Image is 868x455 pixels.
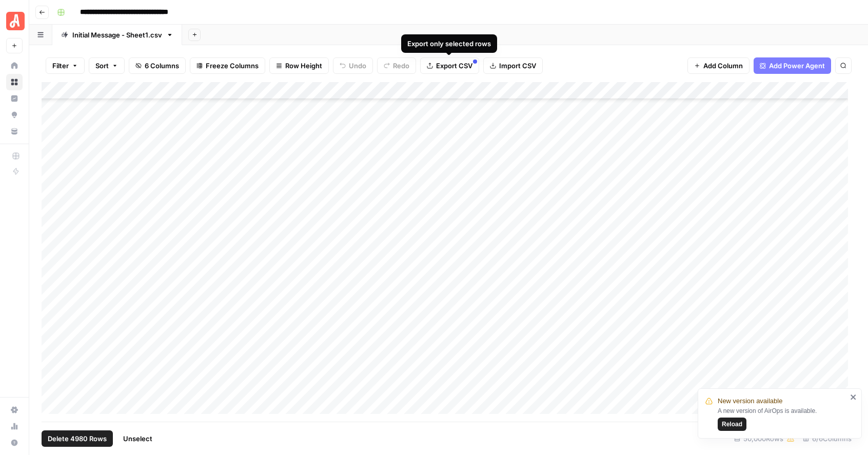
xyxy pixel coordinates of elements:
[333,57,373,74] button: Undo
[377,57,416,74] button: Redo
[703,61,743,71] span: Add Column
[436,61,472,71] span: Export CSV
[407,38,491,49] div: Export only selected rows
[850,393,857,401] button: close
[6,8,23,34] button: Workspace: Angi
[52,25,182,45] a: Initial Message - Sheet1.csv
[269,57,329,74] button: Row Height
[145,61,179,71] span: 6 Columns
[420,57,479,74] button: Export CSV
[95,61,109,71] span: Sort
[6,107,23,123] a: Opportunities
[285,61,322,71] span: Row Height
[349,61,366,71] span: Undo
[6,90,23,107] a: Insights
[687,57,749,74] button: Add Column
[718,418,746,431] button: Reload
[6,402,23,418] a: Settings
[42,430,113,447] button: Delete 4980 Rows
[499,61,536,71] span: Import CSV
[46,57,85,74] button: Filter
[89,57,125,74] button: Sort
[6,12,25,30] img: Angi Logo
[722,420,742,429] span: Reload
[52,61,69,71] span: Filter
[123,433,152,444] span: Unselect
[483,57,543,74] button: Import CSV
[6,123,23,140] a: Your Data
[48,433,107,444] span: Delete 4980 Rows
[72,30,162,40] div: Initial Message - Sheet1.csv
[117,430,159,447] button: Unselect
[754,57,831,74] button: Add Power Agent
[6,57,23,74] a: Home
[129,57,186,74] button: 6 Columns
[718,396,782,406] span: New version available
[6,74,23,90] a: Browse
[769,61,825,71] span: Add Power Agent
[190,57,265,74] button: Freeze Columns
[393,61,409,71] span: Redo
[799,430,856,447] div: 6/6 Columns
[206,61,259,71] span: Freeze Columns
[6,434,23,451] button: Help + Support
[6,418,23,434] a: Usage
[718,406,847,431] div: A new version of AirOps is available.
[730,430,799,447] div: 50,000 Rows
